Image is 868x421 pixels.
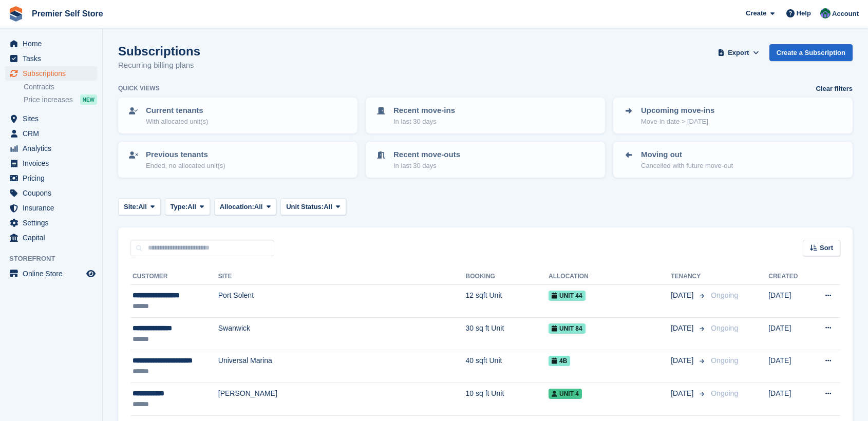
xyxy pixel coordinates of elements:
p: Moving out [641,149,733,161]
a: Current tenants With allocated unit(s) [119,99,356,132]
td: [DATE] [768,317,810,350]
span: Tasks [23,51,84,66]
a: menu [5,51,97,66]
div: NEW [80,94,97,105]
span: All [254,202,263,212]
p: Recurring billing plans [118,60,200,71]
img: stora-icon-8386f47178a22dfd0bd8f6a31ec36ba5ce8667c1dd55bd0f319d3a0aa187defe.svg [8,6,24,22]
span: Export [728,48,749,58]
a: Recent move-outs In last 30 days [367,143,604,177]
span: All [187,202,196,212]
span: Ongoing [711,324,738,332]
a: menu [5,156,97,170]
span: Help [797,8,811,18]
td: [DATE] [768,350,810,383]
span: Ongoing [711,356,738,365]
h6: Quick views [118,84,160,93]
p: Recent move-outs [393,149,460,161]
a: Upcoming move-ins Move-in date > [DATE] [614,99,852,132]
span: Pricing [23,171,84,185]
span: All [324,202,332,212]
a: menu [5,111,97,126]
span: Home [23,36,84,51]
span: [DATE] [671,388,695,399]
a: menu [5,171,97,185]
td: Swanwick [218,317,466,350]
span: [DATE] [671,290,695,301]
th: Allocation [549,269,671,285]
a: Contracts [24,82,97,92]
span: CRM [23,126,84,141]
a: Price increases NEW [24,94,97,105]
span: Allocation: [220,202,254,212]
td: 40 sqft Unit [466,350,549,383]
td: [PERSON_NAME] [218,382,466,415]
p: In last 30 days [393,161,460,171]
span: Subscriptions [23,66,84,81]
span: Ongoing [711,389,738,397]
span: Unit 4 [549,389,582,399]
span: Insurance [23,201,84,215]
a: Moving out Cancelled with future move-out [614,143,852,177]
p: With allocated unit(s) [146,117,208,127]
button: Type: All [165,198,210,215]
span: Price increases [24,95,73,105]
span: Create [746,8,766,18]
span: Unit 44 [549,291,586,301]
img: Jo Granger [820,8,831,18]
a: Premier Self Store [28,5,107,22]
td: [DATE] [768,285,810,318]
p: Previous tenants [146,149,225,161]
span: Online Store [23,266,84,281]
p: Recent move-ins [393,105,455,117]
th: Site [218,269,466,285]
span: Coupons [23,186,84,200]
span: Sites [23,111,84,126]
th: Created [768,269,810,285]
span: [DATE] [671,355,695,366]
a: menu [5,66,97,81]
span: Account [832,9,859,19]
button: Unit Status: All [280,198,346,215]
p: Upcoming move-ins [641,105,714,117]
a: menu [5,231,97,245]
th: Tenancy [671,269,707,285]
a: menu [5,216,97,230]
span: [DATE] [671,323,695,334]
a: Create a Subscription [769,44,853,61]
span: Capital [23,231,84,245]
td: Port Solent [218,285,466,318]
button: Allocation: All [214,198,277,215]
span: Unit 84 [549,323,586,334]
th: Booking [466,269,549,285]
p: In last 30 days [393,117,455,127]
a: menu [5,266,97,281]
td: 30 sq ft Unit [466,317,549,350]
a: Recent move-ins In last 30 days [367,99,604,132]
p: Current tenants [146,105,208,117]
th: Customer [130,269,218,285]
a: menu [5,201,97,215]
td: Universal Marina [218,350,466,383]
td: [DATE] [768,382,810,415]
button: Site: All [118,198,161,215]
span: Unit Status: [286,202,324,212]
span: Sort [820,243,833,253]
span: Settings [23,216,84,230]
a: menu [5,186,97,200]
span: Invoices [23,156,84,170]
span: Storefront [9,254,102,264]
a: menu [5,141,97,156]
span: Type: [171,202,188,212]
button: Export [716,44,761,61]
p: Move-in date > [DATE] [641,117,714,127]
a: Previous tenants Ended, no allocated unit(s) [119,143,356,177]
a: menu [5,126,97,141]
span: All [138,202,147,212]
p: Ended, no allocated unit(s) [146,161,225,171]
span: Analytics [23,141,84,156]
td: 10 sq ft Unit [466,382,549,415]
td: 12 sqft Unit [466,285,549,318]
a: menu [5,36,97,51]
p: Cancelled with future move-out [641,161,733,171]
